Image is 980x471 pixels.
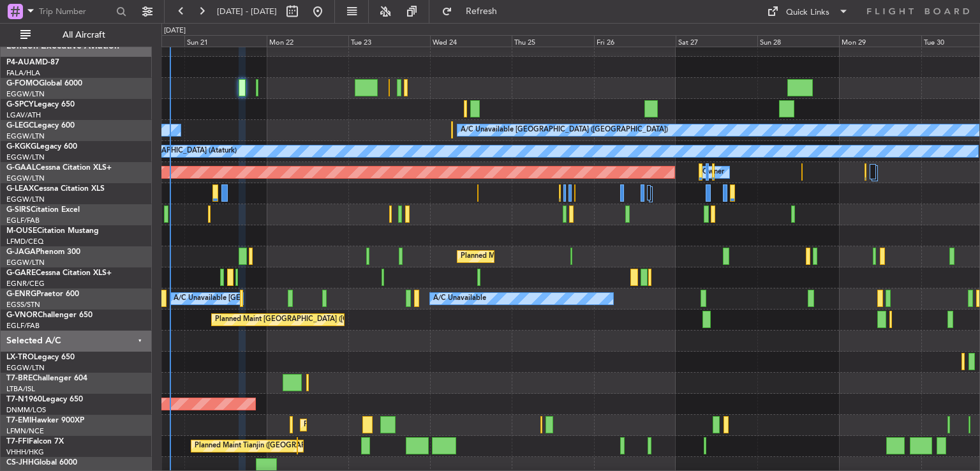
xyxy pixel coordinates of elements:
a: LFMN/NCE [6,426,44,436]
a: P4-AUAMD-87 [6,59,59,66]
span: G-JAGA [6,248,36,256]
span: M-OUSE [6,227,37,235]
a: G-LEGCLegacy 600 [6,122,75,130]
a: T7-N1960Legacy 650 [6,396,83,403]
a: G-VNORChallenger 650 [6,311,93,319]
span: G-LEAX [6,185,34,193]
a: G-SIRSCitation Excel [6,206,80,214]
a: LTBA/ISL [6,384,35,394]
div: Sat 27 [676,35,757,47]
span: G-LEGC [6,122,34,130]
a: CS-JHHGlobal 6000 [6,459,77,467]
div: [DATE] [164,26,186,36]
span: G-FOMO [6,80,39,87]
div: A/C Unavailable [GEOGRAPHIC_DATA] ([GEOGRAPHIC_DATA]) [461,121,668,140]
input: Trip Number [39,2,112,21]
a: DNMM/LOS [6,405,46,415]
span: G-SIRS [6,206,31,214]
a: EGGW/LTN [6,131,45,141]
a: LFMD/CEQ [6,237,43,246]
span: G-SPCY [6,101,34,108]
a: G-JAGAPhenom 300 [6,248,80,256]
a: EGGW/LTN [6,89,45,99]
a: G-GAALCessna Citation XLS+ [6,164,112,172]
span: G-KGKG [6,143,36,151]
div: Planned Maint Tianjin ([GEOGRAPHIC_DATA]) [195,437,343,456]
span: [DATE] - [DATE] [217,6,277,17]
button: Refresh [436,1,512,22]
a: G-GARECessna Citation XLS+ [6,269,112,277]
a: G-ENRGPraetor 600 [6,290,79,298]
a: G-LEAXCessna Citation XLS [6,185,105,193]
a: EGNR/CEG [6,279,45,288]
span: LX-TRO [6,354,34,361]
a: EGSS/STN [6,300,40,310]
div: Planned Maint [GEOGRAPHIC_DATA] ([GEOGRAPHIC_DATA]) [461,247,662,266]
a: EGLF/FAB [6,216,40,225]
a: VHHH/HKG [6,447,44,457]
div: Owner [702,163,724,182]
a: EGGW/LTN [6,195,45,204]
span: G-ENRG [6,290,36,298]
span: All Aircraft [33,31,135,40]
a: M-OUSECitation Mustang [6,227,99,235]
span: T7-BRE [6,375,33,382]
span: T7-FFI [6,438,29,445]
a: EGGW/LTN [6,174,45,183]
div: Wed 24 [430,35,512,47]
a: FALA/HLA [6,68,40,78]
div: Thu 25 [512,35,593,47]
a: EGGW/LTN [6,363,45,373]
a: G-SPCYLegacy 650 [6,101,75,108]
div: Sun 28 [757,35,839,47]
a: LX-TROLegacy 650 [6,354,75,361]
div: Mon 22 [267,35,348,47]
a: EGLF/FAB [6,321,40,331]
span: G-GAAL [6,164,36,172]
a: T7-FFIFalcon 7X [6,438,64,445]
div: Sun 21 [184,35,266,47]
span: G-GARE [6,269,36,277]
span: T7-EMI [6,417,31,424]
span: G-VNOR [6,311,38,319]
span: T7-N1960 [6,396,42,403]
button: All Aircraft [14,25,138,45]
span: Refresh [455,7,509,16]
div: Tue 23 [348,35,430,47]
span: P4-AUA [6,59,35,66]
div: Planned Maint [GEOGRAPHIC_DATA] [304,415,426,435]
a: T7-BREChallenger 604 [6,375,87,382]
div: Mon 29 [839,35,921,47]
span: CS-JHH [6,459,34,467]
a: EGGW/LTN [6,258,45,267]
div: Fri 26 [594,35,676,47]
a: T7-EMIHawker 900XP [6,417,84,424]
a: EGGW/LTN [6,153,45,162]
a: G-FOMOGlobal 6000 [6,80,82,87]
div: A/C Unavailable [433,289,486,308]
a: G-KGKGLegacy 600 [6,143,77,151]
div: Planned Maint [GEOGRAPHIC_DATA] ([GEOGRAPHIC_DATA]) [215,310,416,329]
a: LGAV/ATH [6,110,41,120]
div: A/C Unavailable [GEOGRAPHIC_DATA] (Stansted) [174,289,336,308]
